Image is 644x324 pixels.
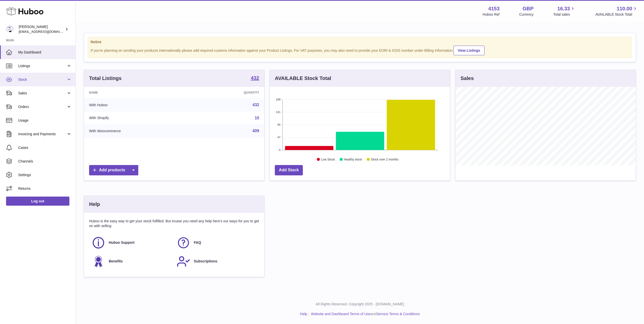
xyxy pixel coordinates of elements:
[18,104,66,109] span: Orders
[255,116,259,120] a: 10
[251,75,259,80] strong: 432
[18,77,66,82] span: Stock
[6,197,69,206] a: Log out
[84,112,196,125] td: With Shopify
[279,148,280,151] text: 0
[91,40,629,44] strong: Notice
[84,98,196,112] td: With Huboo
[311,312,370,316] a: Website and Dashboard Terms of Use
[194,240,201,245] span: FAQ
[6,25,14,33] img: sales@kasefilters.com
[18,132,66,137] span: Invoicing and Payments
[595,5,638,17] a: 110.00 AVAILABLE Stock Total
[194,259,217,264] span: Subscriptions
[18,64,66,68] span: Listings
[18,118,72,123] span: Usage
[483,12,500,17] div: Huboo Ref
[252,129,259,133] a: 409
[519,12,534,17] div: Currency
[377,312,420,316] a: Service Terms & Conditions
[18,173,72,177] span: Settings
[19,30,74,34] span: [EMAIL_ADDRESS][DOMAIN_NAME]
[84,124,196,138] td: With Woocommerce
[89,201,100,208] h3: Help
[453,46,485,55] a: View Listings
[371,158,398,161] text: Stock over 2 months
[321,158,335,161] text: Low Stock
[18,159,72,164] span: Channels
[89,165,138,175] a: Add products
[277,123,280,126] text: 94
[275,75,331,82] h3: AVAILABLE Stock Total
[344,158,362,161] text: Healthy stock
[109,240,135,245] span: Huboo Support
[461,75,474,82] h3: Sales
[18,91,66,96] span: Sales
[92,236,172,250] a: Huboo Support
[557,5,570,12] span: 16.33
[18,186,72,191] span: Returns
[91,45,629,55] div: If you're planning on sending your products internationally please add required customs informati...
[275,165,303,175] a: Add Stock
[595,12,638,17] span: AVAILABLE Stock Total
[92,255,172,268] a: Benefits
[89,219,259,228] p: Huboo is the easy way to get your stock fulfilled. But incase you need any help here's our ways f...
[553,5,576,17] a: 16.33 Total sales
[251,75,259,82] a: 432
[276,111,280,114] text: 141
[18,50,72,55] span: My Dashboard
[276,98,280,101] text: 188
[488,5,500,12] strong: 4153
[177,255,257,268] a: Subscriptions
[19,24,64,34] div: [PERSON_NAME]
[553,12,576,17] span: Total sales
[277,136,280,139] text: 47
[196,87,264,98] th: Quantity
[300,312,307,316] a: Help
[252,103,259,107] a: 432
[18,145,72,150] span: Cases
[84,87,196,98] th: Name
[109,259,123,264] span: Benefits
[89,75,122,82] h3: Total Listings
[617,5,632,12] span: 110.00
[80,302,640,307] p: All Rights Reserved. Copyright 2025 - [DOMAIN_NAME]
[309,312,420,316] li: and
[177,236,257,250] a: FAQ
[523,5,533,12] strong: GBP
